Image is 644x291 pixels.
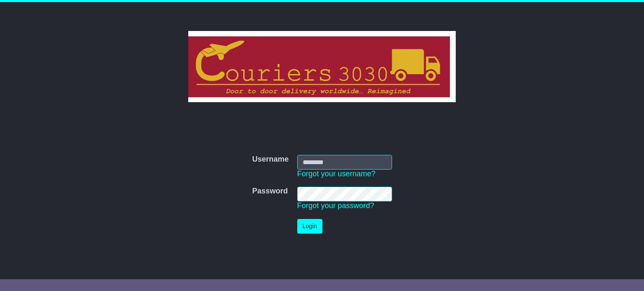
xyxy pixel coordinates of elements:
[252,155,288,164] label: Username
[297,219,322,234] button: Login
[297,201,374,210] a: Forgot your password?
[252,187,288,196] label: Password
[188,31,456,102] img: Couriers 3030
[297,170,376,178] a: Forgot your username?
